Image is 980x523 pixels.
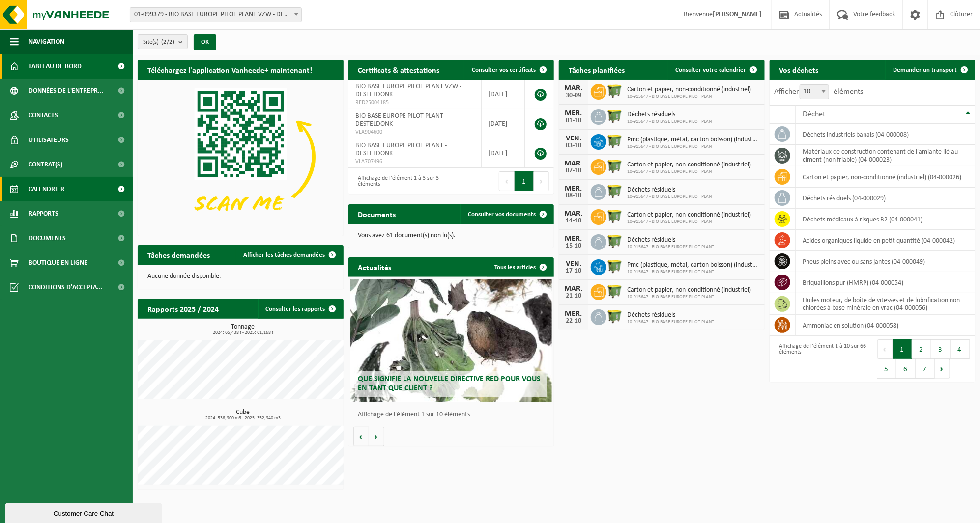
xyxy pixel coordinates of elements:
[29,128,69,152] span: Utilisateurs
[464,60,553,80] a: Consulter vos certificats
[356,99,474,107] span: RED25004185
[627,319,714,325] span: 10-915647 - BIO BASE EUROPE PILOT PLANT
[606,258,623,275] img: WB-1100-HPE-GN-50
[194,34,216,50] button: OK
[472,67,536,73] span: Consulter vos certificats
[935,359,950,379] button: Next
[29,103,58,128] span: Contacts
[627,294,751,300] span: 10-915647 - BIO BASE EUROPE PILOT PLANT
[627,119,714,125] span: 10-915647 - BIO BASE EUROPE PILOT PLANT
[564,185,583,193] div: MER.
[627,244,714,250] span: 10-915647 - BIO BASE EUROPE PILOT PLANT
[627,111,714,119] span: Déchets résiduels
[564,210,583,218] div: MAR.
[356,128,474,136] span: VLA904600
[358,412,549,418] p: Affichage de l'élément 1 sur 10 éléments
[796,315,975,336] td: Ammoniac en solution (04-000058)
[627,94,751,100] span: 10-915647 - BIO BASE EUROPE PILOT PLANT
[770,60,829,79] h2: Vos déchets
[796,272,975,293] td: briquaillons pur (HMRP) (04-000054)
[29,29,64,54] span: Navigation
[916,359,935,379] button: 7
[796,209,975,230] td: déchets médicaux à risques B2 (04-000041)
[564,92,583,99] div: 30-09
[775,88,864,96] label: Afficher éléments
[713,11,762,18] strong: [PERSON_NAME]
[130,7,302,22] span: 01-099379 - BIO BASE EUROPE PILOT PLANT VZW - DESTELDONK
[893,67,957,73] span: Demander un transport
[29,79,104,103] span: Données de l'entrepr...
[627,269,760,275] span: 10-915647 - BIO BASE EUROPE PILOT PLANT
[348,60,450,79] h2: Certificats & attestations
[29,275,103,300] span: Conditions d'accepta...
[800,84,829,99] span: 10
[800,85,829,99] span: 10
[627,169,751,175] span: 10-915647 - BIO BASE EUROPE PILOT PLANT
[482,138,525,168] td: [DATE]
[143,324,344,335] h3: Tonnage
[606,83,623,99] img: WB-1100-HPE-GN-50
[606,208,623,224] img: WB-1100-HPE-GN-50
[627,211,751,219] span: Carton et papier, non-conditionné (industriel)
[931,339,951,359] button: 3
[161,39,174,45] count: (2/2)
[564,268,583,275] div: 17-10
[482,80,525,109] td: [DATE]
[796,230,975,251] td: acides organiques liquide en petit quantité (04-000042)
[564,310,583,318] div: MER.
[564,235,583,243] div: MER.
[606,158,623,174] img: WB-1100-HPE-GN-50
[29,54,82,79] span: Tableau de bord
[627,219,751,225] span: 10-915647 - BIO BASE EUROPE PILOT PLANT
[877,339,893,359] button: Previous
[627,311,714,319] span: Déchets résiduels
[796,145,975,166] td: matériaux de construction contenant de l'amiante lié au ciment (non friable) (04-000023)
[143,330,344,335] span: 2024: 65,438 t - 2025: 61,168 t
[143,409,344,421] h3: Cube
[564,243,583,249] div: 15-10
[564,285,583,293] div: MAR.
[893,339,912,359] button: 1
[564,167,583,174] div: 07-10
[627,144,760,150] span: 10-915647 - BIO BASE EUROPE PILOT PLANT
[564,293,583,300] div: 21-10
[564,318,583,325] div: 22-10
[559,60,634,79] h2: Tâches planifiées
[482,109,525,138] td: [DATE]
[796,188,975,209] td: déchets résiduels (04-000029)
[627,161,751,169] span: Carton et papier, non-conditionné (industriel)
[147,273,334,280] p: Aucune donnée disponible.
[348,257,402,276] h2: Actualités
[627,136,760,144] span: Pmc (plastique, métal, carton boisson) (industriel)
[803,110,826,118] span: Déchet
[627,186,714,194] span: Déchets résiduels
[138,245,220,264] h2: Tâches demandées
[564,110,583,117] div: MER.
[896,359,916,379] button: 6
[796,251,975,272] td: pneus pleins avec ou sans jantes (04-000049)
[130,8,301,22] span: 01-099379 - BIO BASE EUROPE PILOT PLANT VZW - DESTELDONK
[468,211,536,218] span: Consulter vos documents
[564,135,583,142] div: VEN.
[912,339,931,359] button: 2
[138,60,322,79] h2: Téléchargez l'application Vanheede+ maintenant!
[29,250,87,275] span: Boutique en ligne
[627,86,751,94] span: Carton et papier, non-conditionné (industriel)
[29,177,64,201] span: Calendrier
[353,427,369,446] button: Vorige
[358,232,545,239] p: Vous avez 61 document(s) non lu(s).
[775,338,867,380] div: Affichage de l'élément 1 à 10 sur 66 éléments
[356,112,447,128] span: BIO BASE EUROPE PILOT PLANT - DESTELDONK
[676,67,747,73] span: Consulter votre calendrier
[606,233,623,249] img: WB-1100-HPE-GN-50
[369,427,384,446] button: Volgende
[606,133,623,149] img: WB-1100-HPE-GN-50
[668,60,764,80] a: Consulter votre calendrier
[258,299,343,319] a: Consulter les rapports
[796,293,975,315] td: huiles moteur, de boîte de vitesses et de lubrification non chlorées à base minérale en vrac (04-...
[353,170,446,192] div: Affichage de l'élément 1 à 3 sur 3 éléments
[236,245,343,265] a: Afficher les tâches demandées
[796,166,975,188] td: carton et papier, non-conditionné (industriel) (04-000026)
[534,171,549,191] button: Next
